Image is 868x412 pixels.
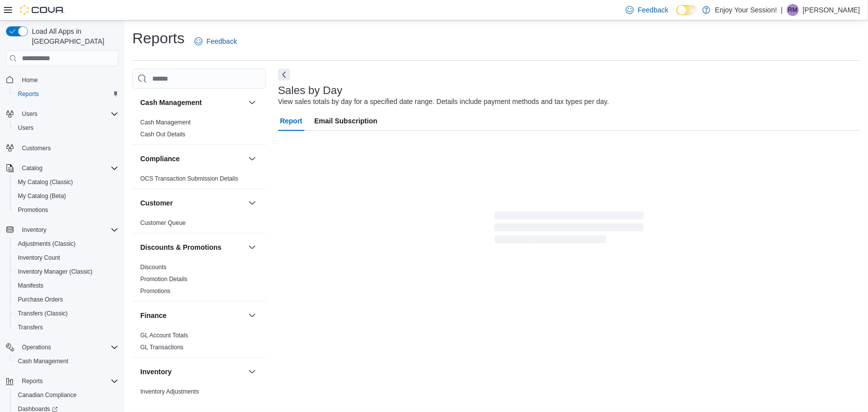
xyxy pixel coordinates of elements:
h3: Compliance [140,154,180,164]
span: Load All Apps in [GEOGRAPHIC_DATA] [28,26,118,46]
span: Transfers [14,321,118,333]
span: Purchase Orders [14,294,118,306]
span: Customers [18,142,118,154]
p: [PERSON_NAME] [803,4,860,16]
button: Discounts & Promotions [140,242,244,252]
span: Customers [22,144,51,152]
button: Operations [18,341,55,353]
span: My Catalog (Beta) [14,190,118,202]
a: Promotions [14,204,52,216]
span: Inventory Adjustments [140,388,199,396]
span: Promotion Details [140,275,188,283]
a: Customer Queue [140,219,186,226]
div: View sales totals by day for a specified date range. Details include payment methods and tax type... [278,97,609,107]
a: Promotion Details [140,276,188,283]
span: Operations [22,343,51,351]
button: Reports [10,87,122,101]
span: Promotions [14,204,118,216]
button: Cash Management [140,98,244,107]
button: Inventory Count [10,251,122,265]
button: Compliance [140,154,244,164]
a: Promotions [140,288,171,295]
span: Transfers (Classic) [14,308,118,319]
span: My Catalog (Beta) [18,192,66,200]
span: Discounts [140,263,167,271]
span: Users [18,108,118,120]
h3: Finance [140,310,167,320]
span: Operations [18,341,118,353]
span: Loading [494,213,644,245]
p: | [781,4,783,16]
button: Catalog [2,161,122,175]
a: Users [14,122,37,134]
button: Promotions [10,203,122,217]
a: Reports [14,88,43,100]
button: Catalog [18,162,46,174]
button: Inventory [2,223,122,237]
h1: Reports [132,28,185,48]
a: Inventory Count [14,252,64,264]
span: Users [22,110,37,118]
a: Adjustments (Classic) [14,238,80,250]
span: Purchase Orders [18,296,63,304]
a: Home [18,74,42,86]
button: Users [2,107,122,121]
button: Canadian Compliance [10,388,122,402]
span: Reports [22,377,43,385]
a: Cash Out Details [140,131,186,138]
span: Adjustments (Classic) [14,238,118,250]
button: Users [10,121,122,135]
button: Customer [140,198,244,208]
button: Users [18,108,41,120]
a: Manifests [14,280,47,292]
span: Transfers (Classic) [18,309,68,317]
span: Cash Management [18,357,68,365]
button: Finance [140,310,244,320]
button: Reports [18,375,47,387]
div: Rahil Mansuri [787,4,799,16]
button: Cash Management [10,354,122,368]
button: Discounts & Promotions [246,241,258,253]
h3: Cash Management [140,98,202,107]
button: Operations [2,340,122,354]
a: Feedback [191,31,241,51]
img: Cova [20,5,65,15]
h3: Sales by Day [278,85,343,97]
button: Cash Management [246,97,258,108]
button: Manifests [10,279,122,293]
button: Inventory [18,224,50,236]
button: Customers [2,141,122,155]
span: Users [14,122,118,134]
a: Inventory Manager (Classic) [14,266,96,278]
a: OCS Transaction Submission Details [140,175,238,182]
span: Cash Out Details [140,130,186,138]
span: Canadian Compliance [18,391,77,399]
a: GL Transactions [140,344,184,351]
span: Feedback [638,5,668,15]
h3: Discounts & Promotions [140,242,221,252]
h3: Inventory [140,367,172,377]
span: GL Account Totals [140,331,188,339]
span: Home [18,73,118,86]
button: Inventory [140,367,244,377]
span: Report [280,111,302,131]
button: Purchase Orders [10,293,122,307]
a: Purchase Orders [14,294,67,306]
div: Customer [132,217,266,233]
button: Inventory [246,366,258,378]
h3: Customer [140,198,173,208]
a: Discounts [140,264,167,271]
a: Customers [18,142,55,154]
button: Transfers (Classic) [10,307,122,320]
span: Inventory Count [14,252,118,264]
span: Transfers [18,323,43,331]
span: Inventory Manager (Classic) [14,266,118,278]
span: Customer Queue [140,219,186,227]
span: Manifests [14,280,118,292]
a: Cash Management [140,119,191,126]
a: Transfers [14,321,47,333]
div: Finance [132,329,266,357]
